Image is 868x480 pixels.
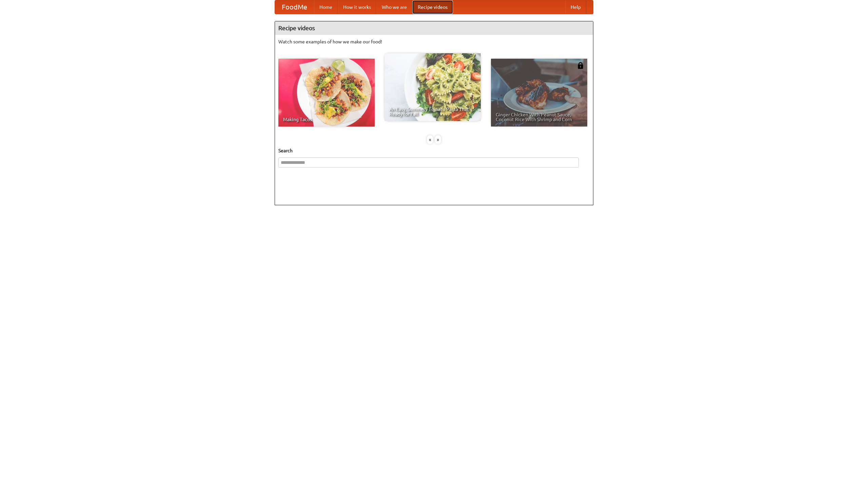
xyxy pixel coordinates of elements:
a: Home [314,0,338,14]
h4: Recipe videos [275,21,593,35]
a: An Easy, Summery Tomato Pasta That's Ready for Fall [384,53,481,121]
a: Recipe videos [412,0,453,14]
span: Making Tacos [283,117,370,122]
span: An Easy, Summery Tomato Pasta That's Ready for Fall [389,107,476,116]
a: Who we are [376,0,412,14]
h5: Search [278,147,590,154]
a: Help [565,0,586,14]
a: Making Tacos [278,59,375,127]
div: « [427,135,433,144]
div: » [435,135,441,144]
a: How it works [338,0,376,14]
a: FoodMe [275,0,314,14]
p: Watch some examples of how we make our food! [278,38,590,45]
img: 483408.png [577,62,584,69]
